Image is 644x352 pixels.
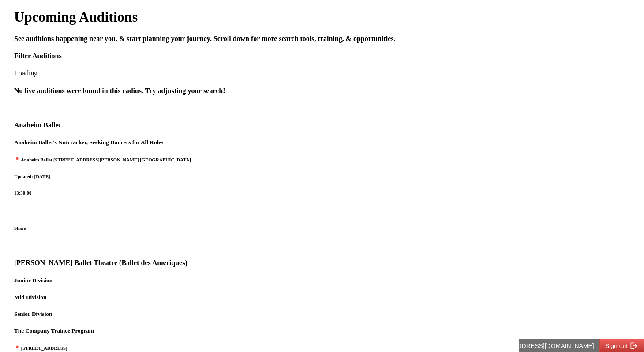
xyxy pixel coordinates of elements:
h1: Upcoming Auditions [14,9,630,25]
h6: Share [14,225,630,231]
h5: Senior Division [14,311,630,318]
h4: Anaheim Ballet [14,121,630,129]
h6: 📍 [STREET_ADDRESS] [14,345,630,351]
h6: Updated: [DATE] [14,174,630,179]
h4: [PERSON_NAME] Ballet Theatre (Ballet des Ameriques) [14,259,630,267]
h5: Anaheim Ballet's Nutcracker, Seeking Dancers for All Roles [14,139,630,146]
h4: No live auditions were found in this radius. Try adjusting your search! [14,87,630,95]
h5: Junior Division [14,277,630,284]
h5: Mid Division [14,294,630,301]
h5: The Company Trainee Program [14,327,630,334]
span: Loading... [14,69,43,77]
h6: 📍 Anaheim Ballet [STREET_ADDRESS][PERSON_NAME] [GEOGRAPHIC_DATA] [14,157,630,163]
span: Sign out [86,4,109,11]
h6: 13:30:00 [14,190,630,195]
h4: See auditions happening near you, & start planning your journey. Scroll down for more search tool... [14,35,630,43]
h4: Filter Auditions [14,52,630,60]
